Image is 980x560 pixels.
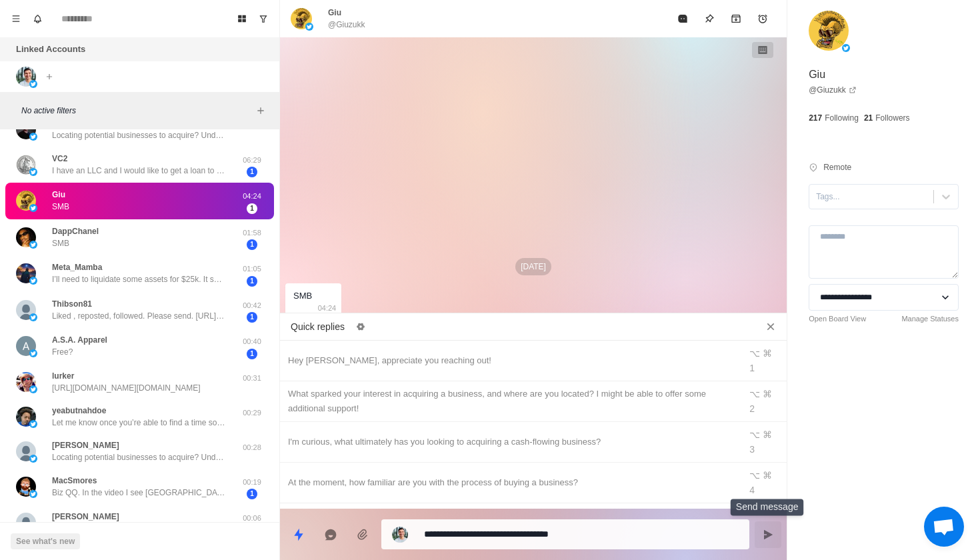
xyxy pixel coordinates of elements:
img: picture [809,11,849,51]
img: picture [16,119,36,139]
p: Meta_Mamba [52,261,102,273]
span: 1 [247,312,257,323]
p: Remote [823,161,851,173]
p: 00:29 [235,407,269,419]
a: Open Board View [809,313,866,325]
button: Mark as read [669,5,696,32]
button: Add reminder [749,5,776,32]
p: Thibson81 [52,298,92,310]
p: Giu [328,7,341,19]
p: [PERSON_NAME] [52,439,119,451]
img: picture [16,300,36,320]
img: picture [16,513,36,533]
p: @Giuzukk [328,19,365,31]
p: 21 [864,112,873,124]
img: picture [29,241,37,249]
div: SMB [293,289,312,303]
p: [DATE] [515,258,551,275]
img: picture [16,67,36,87]
button: Add filters [253,103,269,119]
p: VC2 [52,153,67,165]
img: picture [29,490,37,498]
p: 04:24 [318,301,337,315]
img: picture [16,372,36,392]
img: picture [29,168,37,176]
button: Send message [755,521,781,548]
div: I'm curious, what ultimately has you looking to acquiring a cash-flowing business? [288,435,732,449]
img: picture [16,227,36,247]
p: MacSmores [52,475,97,487]
p: yeabutnahdoe [52,405,106,417]
p: Following [825,112,859,124]
span: 1 [247,203,257,214]
img: picture [29,204,37,212]
img: picture [305,23,313,31]
img: picture [16,263,36,283]
button: Quick replies [285,521,312,548]
p: A.S.A. Apparel [52,334,107,346]
p: I’ll need to liquidate some assets for $25k. It says don’t call until I have the $25k. I’ll set u... [52,273,225,285]
img: picture [16,191,36,211]
img: picture [29,455,37,463]
img: picture [29,313,37,321]
span: 1 [247,349,257,359]
p: Locating potential businesses to acquire? Understanding exactly what makes a "good deal” and how ... [52,129,225,141]
p: Locating potential businesses to acquire? Understanding exactly what makes a "good deal” and how ... [52,451,225,463]
img: picture [16,155,36,175]
p: lurker [52,370,74,382]
div: At the moment, how familiar are you with the process of buying a business? [288,475,732,490]
p: Free? [52,346,73,358]
span: 1 [247,167,257,177]
p: Giu [809,67,825,83]
img: picture [16,407,36,427]
p: 00:31 [235,373,269,384]
button: See what's new [11,533,80,549]
p: No active filters [21,105,253,117]
button: Add media [349,521,376,548]
p: Let me know once you’re able to find a time so I can confirm that on my end + shoot over the pre-... [52,417,225,429]
p: 01:58 [235,227,269,239]
div: ⌥ ⌘ 4 [749,468,779,497]
p: DappChanel [52,225,99,237]
div: ⌥ ⌘ 2 [749,387,779,416]
img: picture [29,80,37,88]
p: SMB [52,237,69,249]
a: @Giuzukk [809,84,857,96]
p: 00:19 [235,477,269,488]
p: 04:24 [235,191,269,202]
img: picture [16,441,36,461]
div: ⌥ ⌘ 3 [749,427,779,457]
span: 1 [247,276,257,287]
p: Quick replies [291,320,345,334]
button: Menu [5,8,27,29]
button: Notifications [27,8,48,29]
button: Archive [723,5,749,32]
div: Open chat [924,507,964,547]
img: picture [291,8,312,29]
img: picture [392,527,408,543]
button: Pin [696,5,723,32]
button: Close quick replies [760,316,781,337]
p: I have an LLC and I would like to get a loan to buy a business [52,165,225,177]
span: 1 [247,239,257,250]
p: 217 [809,112,822,124]
button: Reply with AI [317,521,344,548]
img: picture [29,420,37,428]
img: picture [29,385,37,393]
img: picture [16,477,36,497]
img: picture [842,44,850,52]
button: Board View [231,8,253,29]
p: 06:29 [235,155,269,166]
div: Hey [PERSON_NAME], appreciate you reaching out! [288,353,732,368]
p: 01:05 [235,263,269,275]
a: Manage Statuses [901,313,959,325]
button: Show unread conversations [253,8,274,29]
p: 00:40 [235,336,269,347]
p: Biz QQ. In the video I see [GEOGRAPHIC_DATA]. I ask because I was curious if the business you fou... [52,487,225,499]
p: Liked , reposted, followed. Please send. [URL][DOMAIN_NAME] [52,310,225,322]
p: [URL][DOMAIN_NAME][DOMAIN_NAME] [52,382,201,394]
p: SMB [52,201,69,213]
img: picture [29,133,37,141]
div: ⌥ ⌘ 1 [749,346,779,375]
p: Followers [875,112,909,124]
